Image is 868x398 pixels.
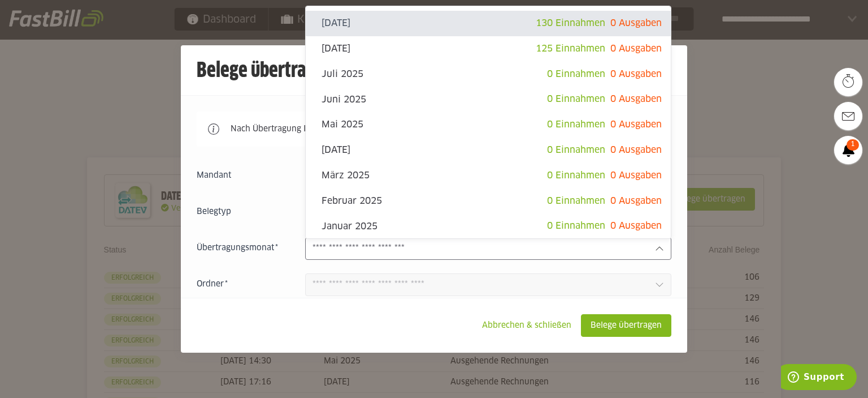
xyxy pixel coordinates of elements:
[547,196,605,206] span: 0 Einnahmen
[847,139,859,151] span: 1
[547,95,605,104] span: 0 Einnahmen
[547,120,605,129] span: 0 Einnahmen
[306,163,671,189] sl-option: März 2025
[610,95,662,104] span: 0 Ausgaben
[834,136,862,164] a: 1
[547,221,605,230] span: 0 Einnahmen
[781,364,857,392] iframe: Öffnet ein Widget, in dem Sie weitere Informationen finden
[472,314,581,337] sl-button: Abbrechen & schließen
[547,70,605,79] span: 0 Einnahmen
[610,171,662,180] span: 0 Ausgaben
[547,171,605,180] span: 0 Einnahmen
[306,138,671,163] sl-option: [DATE]
[306,87,671,112] sl-option: Juni 2025
[610,196,662,206] span: 0 Ausgaben
[306,11,671,36] sl-option: [DATE]
[306,62,671,87] sl-option: Juli 2025
[610,19,662,28] span: 0 Ausgaben
[610,145,662,155] span: 0 Ausgaben
[536,44,605,53] span: 125 Einnahmen
[306,36,671,62] sl-option: [DATE]
[306,213,671,239] sl-option: Januar 2025
[536,19,605,28] span: 130 Einnahmen
[547,145,605,155] span: 0 Einnahmen
[306,189,671,214] sl-option: Februar 2025
[610,120,662,129] span: 0 Ausgaben
[610,70,662,79] span: 0 Ausgaben
[306,112,671,138] sl-option: Mai 2025
[610,44,662,53] span: 0 Ausgaben
[610,221,662,230] span: 0 Ausgaben
[581,314,671,337] sl-button: Belege übertragen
